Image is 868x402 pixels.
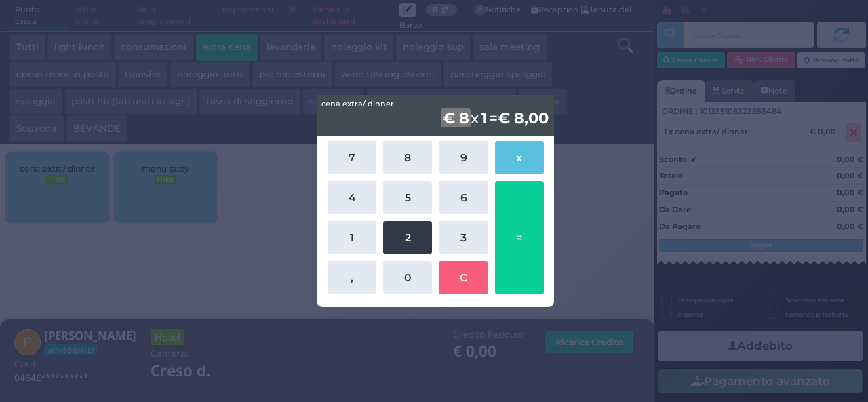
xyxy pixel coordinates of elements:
button: 6 [439,181,488,214]
button: 0 [383,261,432,294]
button: , [328,261,376,294]
button: 4 [328,181,376,214]
button: 3 [439,221,488,254]
span: cena extra/ dinner [321,98,394,110]
button: 2 [383,221,432,254]
button: 8 [383,141,432,174]
button: x [495,141,544,174]
button: 1 [328,221,376,254]
button: 9 [439,141,488,174]
button: C [439,261,488,294]
button: = [495,181,544,294]
button: 7 [328,141,376,174]
div: x = [317,95,554,136]
b: € 8,00 [498,108,549,127]
button: 5 [383,181,432,214]
b: € 8 [441,108,471,127]
b: 1 [479,108,489,127]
